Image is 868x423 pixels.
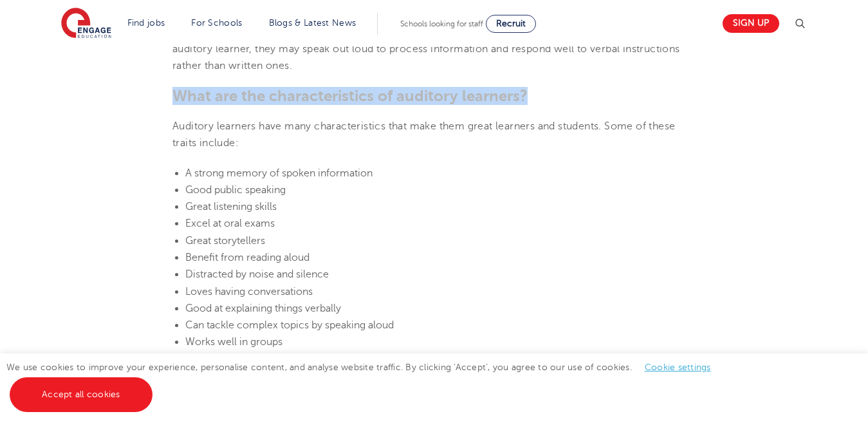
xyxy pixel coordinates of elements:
[172,9,694,71] span: Auditory learning is when someone learns best through listening. This means that an auditory lear...
[185,252,309,263] span: Benefit from reading aloud
[185,303,341,314] span: Good at explaining things verbally
[172,87,528,105] b: What are the characteristics of auditory learners?
[185,319,394,331] span: Can tackle complex topics by speaking aloud
[185,235,265,247] span: Great storytellers
[185,286,313,297] span: Loves having conversations
[185,268,329,280] span: Distracted by noise and silence
[61,8,111,40] img: Engage Education
[172,120,675,149] span: Auditory learners have many characteristics that make them great learners and students. Some of t...
[6,362,724,399] span: We use cookies to improve your experience, personalise content, and analyse website traffic. By c...
[191,18,242,28] a: For Schools
[127,18,165,28] a: Find jobs
[185,218,275,229] span: Excel at oral exams
[496,19,526,28] span: Recruit
[486,15,536,33] a: Recruit
[723,14,779,33] a: Sign up
[645,362,711,372] a: Cookie settings
[185,167,373,179] span: A strong memory of spoken information
[185,201,277,212] span: Great listening skills
[269,18,356,28] a: Blogs & Latest News
[10,377,152,412] a: Accept all cookies
[185,336,282,348] span: Works well in groups
[185,184,286,196] span: Good public speaking
[400,19,483,28] span: Schools looking for staff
